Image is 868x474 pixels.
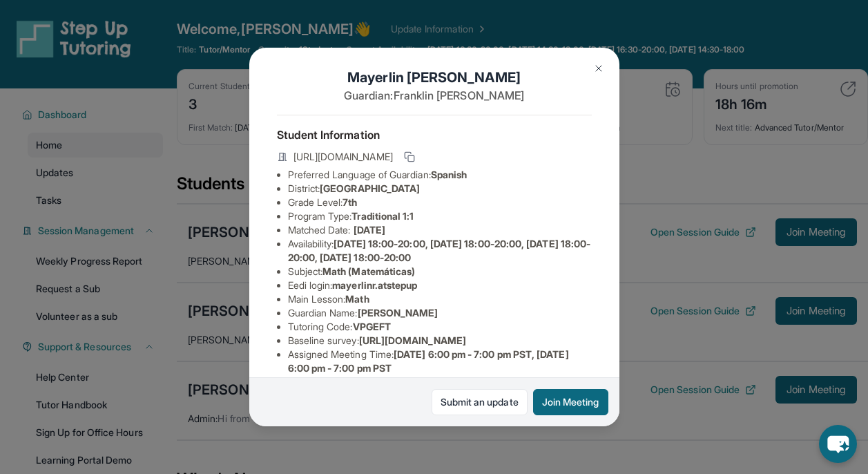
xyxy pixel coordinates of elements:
span: [URL][DOMAIN_NAME] [359,334,466,346]
li: Program Type: [288,209,592,223]
li: Subject : [288,265,592,278]
li: Grade Level: [288,196,592,209]
a: Submit an update [432,389,528,415]
img: Close Icon [593,63,604,74]
button: Join Meeting [533,389,608,415]
span: [PERSON_NAME] [358,307,438,319]
li: Eedi login : [288,278,592,292]
span: Traditional 1:1 [351,210,414,222]
span: 7th [343,196,357,208]
li: Assigned Meeting Time : [288,348,592,375]
span: [URL][DOMAIN_NAME] [293,150,393,164]
li: Guardian Name : [288,306,592,320]
li: Tutoring Code : [288,320,592,334]
span: mayerlinr.atstepup [332,279,417,291]
h1: Mayerlin [PERSON_NAME] [277,68,592,87]
button: chat-button [819,425,857,463]
span: [DATE] 18:00-20:00, [DATE] 18:00-20:00, [DATE] 18:00-20:00, [DATE] 18:00-20:00 [288,238,591,263]
p: Guardian: Franklin [PERSON_NAME] [277,87,592,104]
li: Availability: [288,237,592,265]
span: [DATE] [354,224,385,236]
span: [URL][DOMAIN_NAME] [390,376,497,388]
li: Preferred Language of Guardian: [288,168,592,182]
li: Baseline survey : [288,334,592,348]
h4: Student Information [277,126,592,143]
span: Spanish [431,169,467,180]
li: Matched Date: [288,223,592,237]
span: Math [345,293,369,305]
span: VPGEFT [353,321,391,332]
li: District: [288,182,592,196]
button: Copy link [401,149,418,165]
span: [GEOGRAPHIC_DATA] [320,182,420,194]
span: [DATE] 6:00 pm - 7:00 pm PST, [DATE] 6:00 pm - 7:00 pm PST [288,348,569,374]
li: Main Lesson : [288,292,592,306]
li: Temporary tutoring link : [288,375,592,389]
span: Math (Matemáticas) [322,265,415,277]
